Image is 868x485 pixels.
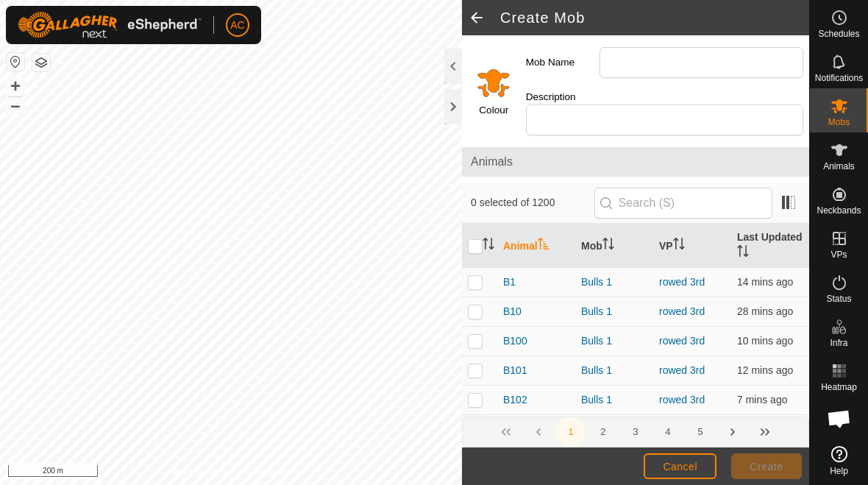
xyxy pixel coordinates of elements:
span: VPs [830,250,847,259]
span: 3 Oct 2025 at 11:37 am [737,305,793,317]
button: 4 [653,417,683,447]
span: Neckbands [817,206,861,215]
span: Mobs [828,118,850,127]
span: B102 [503,392,527,408]
div: Bulls 1 [581,275,647,290]
div: Open chat [817,397,861,441]
span: 0 selected of 1200 [471,195,594,210]
a: rowed 3rd [659,335,705,347]
span: Animals [823,162,855,171]
th: VP [653,224,731,268]
p-sorticon: Activate to sort [673,240,685,252]
button: + [7,77,24,95]
span: B101 [503,363,527,378]
a: Help [810,440,868,481]
a: rowed 3rd [659,276,705,288]
span: Schedules [818,29,859,38]
label: Mob Name [526,47,600,78]
button: 2 [588,417,618,447]
button: 1 [556,417,586,447]
p-sorticon: Activate to sort [538,240,549,252]
a: rowed 3rd [659,364,705,376]
button: Reset Map [7,53,24,71]
button: Last Page [750,417,780,447]
button: Next Page [718,417,747,447]
span: 3 Oct 2025 at 11:53 am [737,364,793,376]
button: – [7,96,24,114]
button: Cancel [644,453,716,479]
a: rowed 3rd [659,305,705,317]
input: Search (S) [594,188,772,219]
button: Map Layers [32,54,50,71]
span: 3 Oct 2025 at 11:57 am [737,394,787,406]
th: Last Updated [731,224,809,268]
p-sorticon: Activate to sort [483,240,494,252]
div: Bulls 1 [581,304,647,319]
span: Help [830,467,848,475]
span: AC [230,18,244,33]
th: Mob [575,224,653,268]
span: Animals [471,153,800,171]
h2: Create Mob [500,9,809,26]
button: 3 [621,417,650,447]
a: Privacy Policy [173,466,228,479]
span: B100 [503,333,527,349]
p-sorticon: Activate to sort [737,247,749,259]
img: Gallagher Logo [18,12,202,38]
span: Infra [830,339,847,347]
a: Contact Us [246,466,289,479]
p-sorticon: Activate to sort [602,240,614,252]
th: Animal [497,224,575,268]
div: Bulls 1 [581,392,647,408]
a: rowed 3rd [659,394,705,406]
span: 3 Oct 2025 at 11:50 am [737,276,793,288]
button: Create [731,453,802,479]
div: Bulls 1 [581,363,647,378]
span: Create [750,461,783,472]
label: Description [526,90,600,105]
span: Heatmap [821,383,857,392]
label: Colour [479,103,508,118]
button: 5 [686,417,715,447]
span: B1 [503,275,516,290]
span: Status [826,294,851,303]
span: 3 Oct 2025 at 11:55 am [737,335,793,347]
div: Bulls 1 [581,333,647,349]
span: Cancel [663,461,697,472]
span: Notifications [815,74,863,82]
span: B10 [503,304,522,319]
